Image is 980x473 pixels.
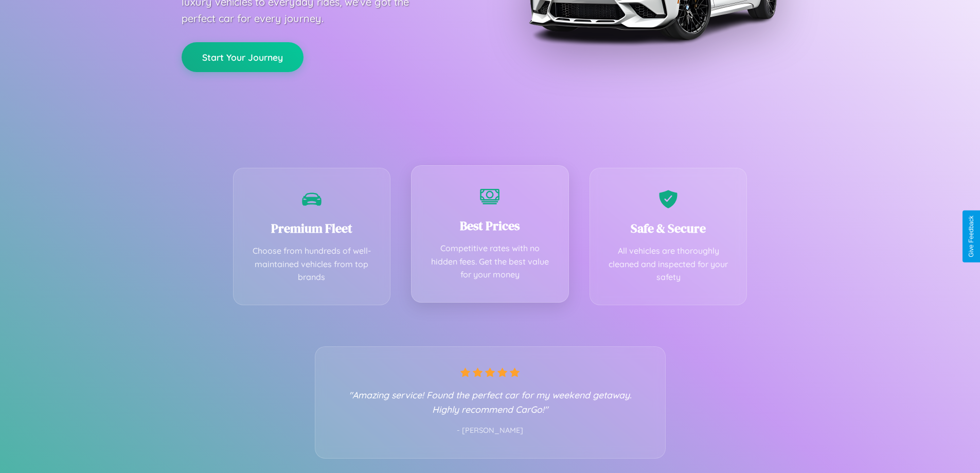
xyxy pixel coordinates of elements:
p: Competitive rates with no hidden fees. Get the best value for your money [427,242,553,282]
h3: Safe & Secure [605,220,732,237]
div: Give Feedback [968,216,975,257]
button: Start Your Journey [182,42,304,72]
p: All vehicles are thoroughly cleaned and inspected for your safety [605,244,732,284]
p: "Amazing service! Found the perfect car for my weekend getaway. Highly recommend CarGo!" [336,388,645,416]
h3: Premium Fleet [249,220,375,237]
p: Choose from hundreds of well-maintained vehicles from top brands [249,244,375,284]
h3: Best Prices [427,217,553,234]
p: - [PERSON_NAME] [336,424,645,437]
